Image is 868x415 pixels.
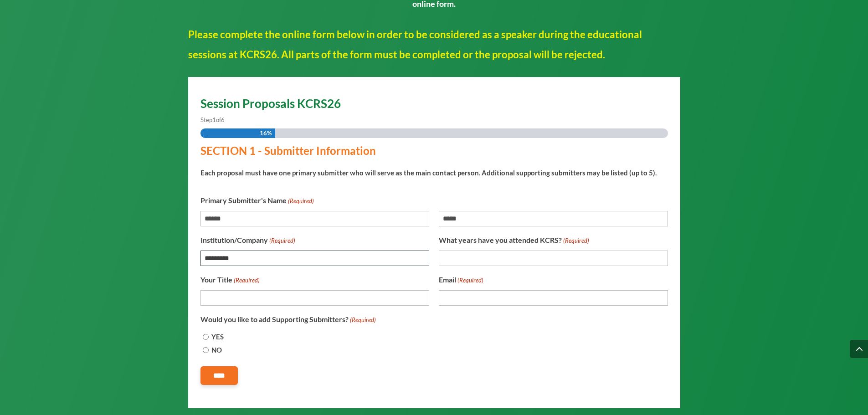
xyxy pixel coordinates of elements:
[200,234,295,247] label: Institution/Company
[260,128,272,138] span: 16%
[211,344,222,356] label: NO
[268,235,295,247] span: (Required)
[439,234,589,247] label: What years have you attended KCRS?
[200,194,314,207] legend: Primary Submitter's Name
[200,114,668,126] p: Step of
[349,314,376,326] span: (Required)
[200,273,260,287] label: Your Title
[200,313,376,326] legend: Would you like to add Supporting Submitters?
[233,274,260,287] span: (Required)
[221,116,225,123] span: 6
[211,331,224,343] label: YES
[457,274,483,287] span: (Required)
[200,145,661,161] h3: SECTION 1 - Submitter Information
[200,161,661,179] div: Each proposal must have one primary submitter who will serve as the main contact person. Addition...
[439,273,483,287] label: Email
[562,235,589,247] span: (Required)
[188,25,680,65] p: Please complete the online form below in order to be considered as a speaker during the education...
[200,97,668,114] h2: Session Proposals KCRS26
[212,116,216,123] span: 1
[287,195,314,207] span: (Required)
